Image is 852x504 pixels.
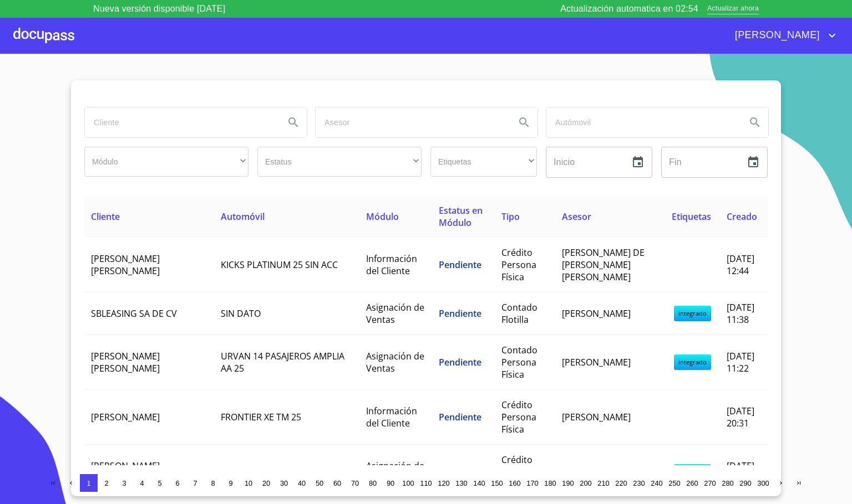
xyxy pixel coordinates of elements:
button: 90 [382,474,399,492]
span: [DATE] 11:22 [727,350,754,374]
span: 6 [175,479,179,487]
span: 4 [140,479,144,487]
span: Asignación de Ventas [366,460,424,484]
span: 130 [455,479,467,487]
span: 80 [369,479,377,487]
span: Actualizar ahora [707,3,759,15]
span: integrado [674,306,711,321]
span: Pendiente [439,411,481,423]
button: 270 [701,474,719,492]
button: 60 [328,474,346,492]
button: 20 [257,474,275,492]
button: 4 [133,474,151,492]
span: [DATE] 12:44 [727,253,754,277]
span: 170 [526,479,538,487]
button: 9 [222,474,240,492]
button: 40 [293,474,311,492]
span: 5 [158,479,161,487]
span: 70 [351,479,359,487]
button: 290 [737,474,754,492]
button: 260 [683,474,701,492]
button: 210 [595,474,612,492]
span: FRONTIER XE TM 25 [221,411,301,423]
span: 60 [333,479,341,487]
span: KICKS PLATINUM 25 SIN ACC [221,259,338,271]
span: 180 [544,479,556,487]
span: [PERSON_NAME] DE [PERSON_NAME] [PERSON_NAME] [562,246,645,283]
button: 190 [559,474,577,492]
span: URVAN 14 PASAJEROS AMPLIA AA 25 [221,350,344,374]
span: [PERSON_NAME] [PERSON_NAME] [91,253,160,277]
span: 10 [245,479,252,487]
button: 150 [488,474,506,492]
span: 7 [193,479,197,487]
span: 100 [402,479,414,487]
span: 290 [739,479,751,487]
span: 260 [686,479,698,487]
span: 300 [757,479,769,487]
p: Nueva versión disponible [DATE] [93,2,225,16]
button: 300 [754,474,772,492]
button: 70 [346,474,364,492]
button: Search [742,109,768,136]
span: [PERSON_NAME] [91,411,160,423]
span: Etiquetas [672,210,711,223]
span: Pendiente [439,356,481,368]
span: 110 [420,479,432,487]
span: [PERSON_NAME] [727,27,825,44]
span: Automóvil [221,210,265,223]
span: 200 [580,479,591,487]
span: 220 [615,479,627,487]
button: account of current user [727,27,839,44]
span: 9 [229,479,232,487]
span: Crédito Persona Física [501,246,536,283]
input: search [546,107,737,137]
span: integrado [674,354,711,370]
button: 2 [98,474,115,492]
span: Pendiente [439,259,481,271]
input: search [316,107,506,137]
button: 110 [417,474,435,492]
span: [DATE] 20:31 [727,405,754,429]
button: 50 [311,474,328,492]
span: 280 [722,479,733,487]
button: 170 [524,474,541,492]
button: 160 [506,474,524,492]
div: ​ [257,147,422,177]
button: 120 [435,474,453,492]
span: Crédito Persona Física [501,454,536,490]
button: 8 [204,474,222,492]
span: 90 [387,479,394,487]
span: Cliente [91,210,120,223]
button: 200 [577,474,595,492]
button: 30 [275,474,293,492]
button: 230 [630,474,648,492]
span: 30 [280,479,288,487]
span: Creado [727,210,757,223]
button: Search [280,109,307,136]
span: Estatus en Módulo [439,204,483,229]
span: Contado Flotilla [501,301,537,326]
span: 50 [316,479,323,487]
span: 2 [104,479,108,487]
span: Módulo [366,210,399,223]
div: ​ [84,147,248,177]
span: 250 [668,479,680,487]
button: 1 [80,474,98,492]
span: [PERSON_NAME] [562,307,631,320]
button: 140 [470,474,488,492]
span: Tipo [501,210,520,223]
span: 8 [211,479,215,487]
div: ​ [430,147,537,177]
span: Crédito Persona Física [501,399,536,435]
button: 180 [541,474,559,492]
span: 190 [562,479,574,487]
span: 20 [262,479,270,487]
span: 40 [298,479,306,487]
span: 240 [651,479,662,487]
button: 5 [151,474,169,492]
button: 7 [186,474,204,492]
span: 140 [473,479,485,487]
span: 120 [438,479,449,487]
button: 280 [719,474,737,492]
